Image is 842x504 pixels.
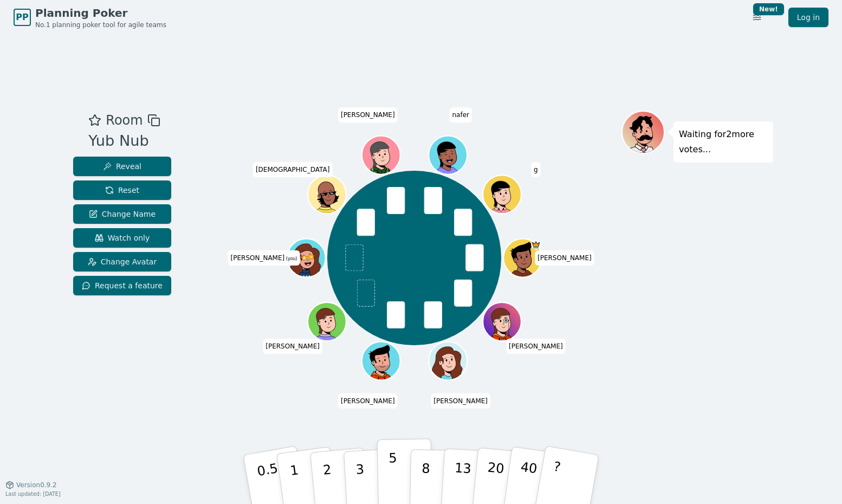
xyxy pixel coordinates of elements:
[288,240,325,276] button: Click to change your avatar
[88,111,101,130] button: Add as favourite
[531,162,541,177] span: Click to change your name
[35,5,166,21] span: Planning Poker
[73,252,171,272] button: Change Avatar
[35,21,166,29] span: No.1 planning poker tool for agile teams
[531,240,541,250] span: Jim is the host
[73,204,171,224] button: Change Name
[73,180,171,200] button: Reset
[263,339,322,354] span: Click to change your name
[103,161,141,172] span: Reveal
[14,5,166,29] a: PPPlanning PokerNo.1 planning poker tool for agile teams
[73,157,171,176] button: Reveal
[747,8,767,27] button: New!
[506,339,566,354] span: Click to change your name
[89,209,156,219] span: Change Name
[16,11,28,24] span: PP
[431,393,490,409] span: Click to change your name
[253,162,332,177] span: Click to change your name
[449,107,472,122] span: Click to change your name
[88,130,160,152] div: Yub Nub
[788,8,828,27] a: Log in
[16,481,57,489] span: Version 0.9.2
[73,228,171,248] button: Watch only
[338,393,398,409] span: Click to change your name
[95,232,150,243] span: Watch only
[106,111,143,130] span: Room
[105,185,139,196] span: Reset
[88,256,157,267] span: Change Avatar
[5,491,61,497] span: Last updated: [DATE]
[679,127,768,157] p: Waiting for 2 more votes...
[5,481,57,489] button: Version0.9.2
[73,276,171,295] button: Request a feature
[338,107,398,122] span: Click to change your name
[535,250,594,266] span: Click to change your name
[753,3,784,15] div: New!
[228,250,300,266] span: Click to change your name
[284,256,297,261] span: (you)
[82,280,163,291] span: Request a feature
